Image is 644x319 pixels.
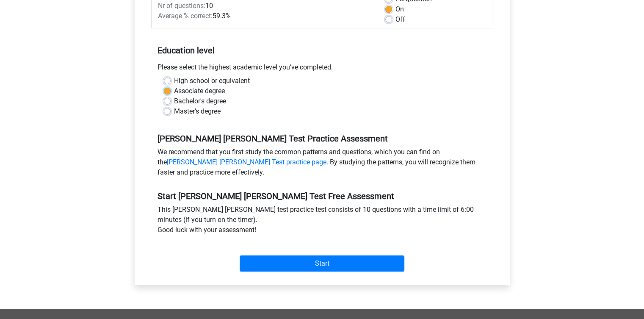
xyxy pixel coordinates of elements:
input: Start [240,255,404,272]
div: Please select the highest academic level you’ve completed. [151,62,493,76]
label: Bachelor's degree [174,96,226,106]
label: On [395,4,404,14]
a: [PERSON_NAME] [PERSON_NAME] Test practice page [167,158,326,166]
h5: Education level [158,42,487,59]
div: This [PERSON_NAME] [PERSON_NAME] test practice test consists of 10 questions with a time limit of... [151,205,493,239]
label: Associate degree [174,86,225,96]
span: Average % correct: [158,12,213,20]
label: Master's degree [174,106,221,117]
span: Nr of questions: [158,2,205,10]
label: Off [395,14,405,25]
div: We recommend that you first study the common patterns and questions, which you can find on the . ... [151,147,493,181]
div: 59.3% [152,11,379,21]
h5: [PERSON_NAME] [PERSON_NAME] Test Practice Assessment [158,133,487,144]
label: High school or equivalent [174,76,250,86]
div: 10 [152,1,379,11]
h5: Start [PERSON_NAME] [PERSON_NAME] Test Free Assessment [158,191,487,201]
